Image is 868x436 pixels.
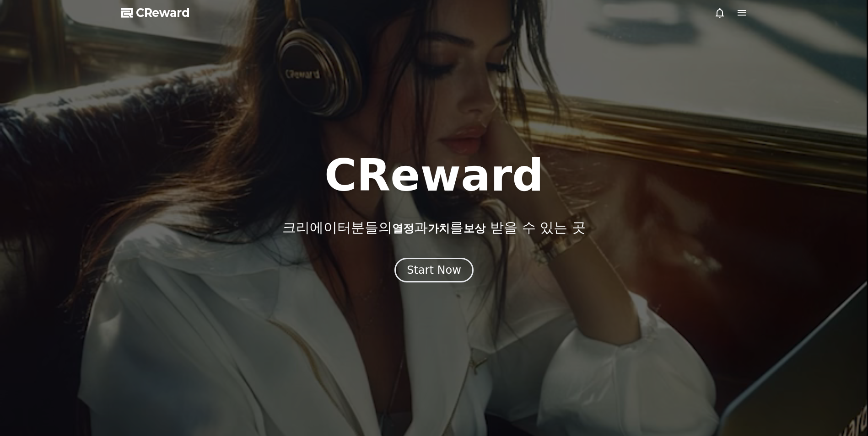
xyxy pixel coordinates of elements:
span: 보상 [464,222,485,235]
h1: CReward [324,154,544,197]
button: Start Now [394,258,474,282]
span: CReward [136,5,190,20]
a: CReward [121,5,190,20]
span: 열정 [392,222,414,235]
a: Start Now [394,267,474,276]
p: 크리에이터분들의 과 를 받을 수 있는 곳 [282,219,585,236]
div: Start Now [407,263,461,277]
span: 가치 [428,222,450,235]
